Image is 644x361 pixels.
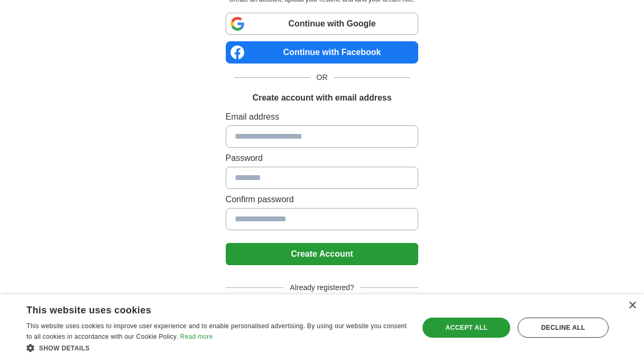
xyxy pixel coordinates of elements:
[252,92,391,104] h1: Create account with email address
[180,333,213,340] a: Read more, opens a new window
[226,41,419,64] a: Continue with Facebook
[226,193,419,206] label: Confirm password
[422,318,510,338] div: Accept all
[283,282,360,293] span: Already registered?
[628,302,636,310] div: Close
[26,342,407,353] div: Show details
[226,243,419,265] button: Create Account
[39,345,90,352] span: Show details
[26,301,381,317] div: This website uses cookies
[226,152,419,165] label: Password
[226,13,419,35] a: Continue with Google
[26,322,407,340] span: This website uses cookies to improve user experience and to enable personalised advertising. By u...
[310,72,334,83] span: OR
[518,318,609,338] div: Decline all
[226,111,419,123] label: Email address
